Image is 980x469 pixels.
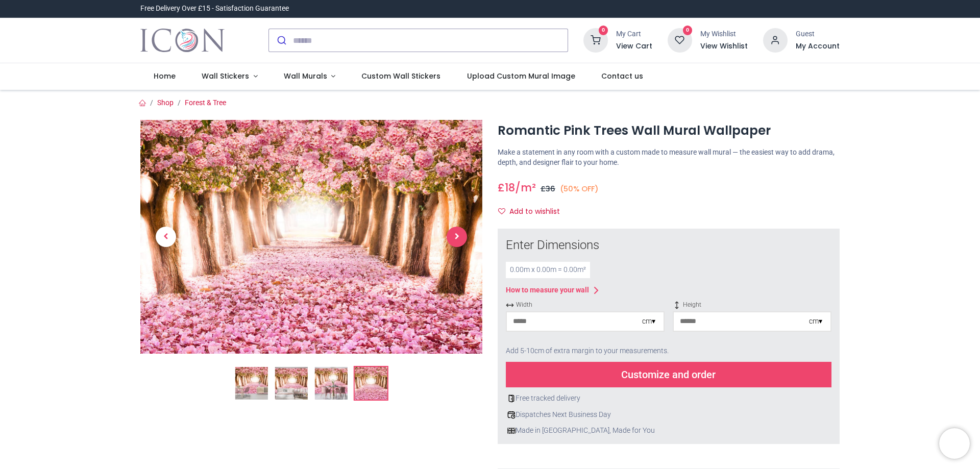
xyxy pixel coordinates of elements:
span: Upload Custom Mural Image [467,71,575,81]
a: View Wishlist [700,41,748,52]
span: Custom Wall Stickers [361,71,440,81]
small: (50% OFF) [560,184,599,194]
span: Wall Stickers [202,71,249,81]
i: Add to wishlist [498,208,505,215]
div: Made in [GEOGRAPHIC_DATA], Made for You [506,426,831,436]
span: £ [541,184,555,194]
img: Icon Wall Stickers [140,26,225,55]
a: Logo of Icon Wall Stickers [140,26,225,55]
img: WS-44692-04 [140,120,482,354]
a: 0 [583,36,608,44]
span: Width [506,301,665,309]
div: Add 5-10cm of extra margin to your measurements. [506,340,831,362]
img: Romantic Pink Trees Wall Mural Wallpaper [235,367,268,400]
span: Contact us [601,71,643,81]
div: My Cart [616,29,652,39]
button: Submit [269,29,293,52]
h1: Romantic Pink Trees Wall Mural Wallpaper [498,122,840,139]
button: Add to wishlistAdd to wishlist [498,203,569,220]
div: cm ▾ [642,316,655,327]
a: Shop [157,98,174,107]
img: uk [507,427,516,435]
div: 0.00 m x 0.00 m = 0.00 m² [506,262,590,278]
a: My Account [796,41,840,52]
span: Previous [156,227,176,247]
a: 0 [668,36,692,44]
div: Free Delivery Over £15 - Satisfaction Guarantee [140,4,289,14]
img: WS-44692-03 [315,367,348,400]
a: Wall Murals [271,63,349,90]
span: Wall Murals [284,71,327,81]
span: Home [154,71,176,81]
div: Dispatches Next Business Day [506,410,831,420]
a: View Cart [616,41,652,52]
img: WS-44692-04 [355,367,387,400]
span: /m² [515,180,536,195]
div: Customize and order [506,362,831,387]
div: cm ▾ [809,316,822,327]
sup: 0 [683,26,693,35]
sup: 0 [599,26,608,35]
span: 18 [505,180,515,195]
iframe: Customer reviews powered by Trustpilot [625,4,840,14]
div: How to measure your wall [506,285,589,295]
a: Next [431,155,482,319]
a: Forest & Tree [185,98,226,107]
a: Previous [140,155,191,319]
div: Enter Dimensions [506,237,831,254]
div: Guest [796,29,840,39]
img: WS-44692-02 [275,367,308,400]
div: Free tracked delivery [506,393,831,404]
iframe: Brevo live chat [939,428,970,459]
span: Height [673,301,831,309]
div: My Wishlist [700,29,748,39]
span: Next [447,227,467,247]
p: Make a statement in any room with a custom made to measure wall mural — the easiest way to add dr... [498,147,840,167]
a: Wall Stickers [188,63,271,90]
span: £ [498,180,515,195]
span: 36 [546,184,555,194]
